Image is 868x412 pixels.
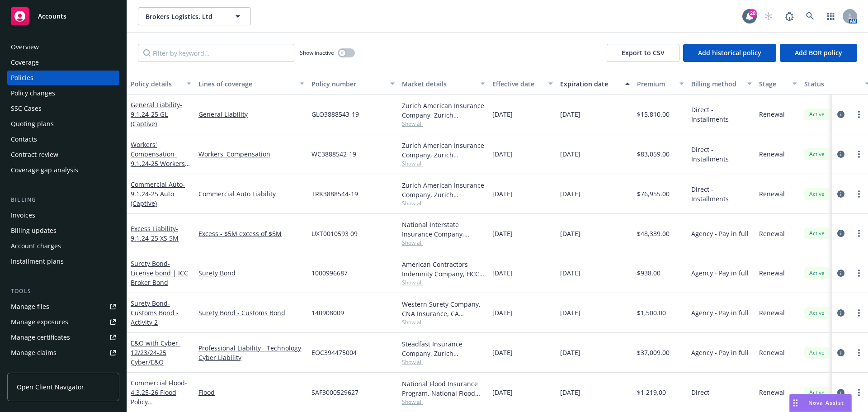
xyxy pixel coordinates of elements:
a: Switch app [822,7,840,25]
div: National Interstate Insurance Company, National Interstate Insurance [402,220,485,239]
button: Export to CSV [607,44,679,62]
div: Effective date [492,79,543,89]
a: Quoting plans [7,117,119,131]
div: Policies [11,71,33,85]
span: [DATE] [560,348,580,357]
button: Lines of coverage [195,73,308,95]
input: Filter by keyword... [138,44,294,62]
span: EOC394475004 [311,348,357,357]
span: Show all [402,279,485,286]
a: Excess - $5M excess of $5M [198,229,304,238]
div: Western Surety Company, CNA Insurance, CA [PERSON_NAME] & Company Inc [402,299,485,318]
a: more [854,347,864,358]
span: [DATE] [560,268,580,278]
a: Contacts [7,132,119,147]
button: Effective date [489,73,557,95]
span: $48,339.00 [637,229,670,238]
span: $83,059.00 [637,149,670,159]
span: - 12/23/24-25 Cyber/E&O [131,339,180,366]
div: Manage BORs [11,361,53,375]
div: Premium [637,79,674,89]
div: Manage certificates [11,330,70,345]
span: Active [808,269,826,277]
div: Contract review [11,147,58,162]
a: circleInformation [835,149,846,160]
span: - 9.1.24-25 Workers Comp (Captive) [131,150,190,177]
a: Overview [7,40,119,54]
div: Stage [759,79,787,89]
span: Direct [691,388,709,397]
span: TRK3888544-19 [311,189,358,199]
span: Active [808,309,826,317]
a: Policies [7,71,119,85]
span: - License bond | ICC Broker Bond [131,259,188,287]
span: WC3888542-19 [311,149,356,159]
a: Surety Bond - Customs Bond [198,308,304,317]
div: Market details [402,79,475,89]
a: Excess Liability [131,224,179,242]
a: Coverage [7,55,119,70]
span: Direct - Installments [691,185,752,204]
button: Expiration date [557,73,633,95]
div: Installment plans [11,254,64,269]
span: Show inactive [300,49,334,57]
button: Nova Assist [789,394,852,412]
a: Surety Bond [131,259,188,287]
div: Invoices [11,208,35,223]
a: circleInformation [835,189,846,199]
span: Renewal [759,149,785,159]
span: Renewal [759,109,785,119]
a: Billing updates [7,223,119,238]
span: Renewal [759,189,785,199]
span: - 9.1.24-25 GL (Captive) [131,100,182,128]
div: Manage claims [11,346,57,360]
span: Agency - Pay in full [691,308,749,317]
div: American Contractors Indemnity Company, HCC Surety [402,260,485,279]
span: Show all [402,398,485,406]
div: Policy number [311,79,385,89]
a: more [854,268,864,279]
span: [DATE] [492,189,513,199]
a: Professional Liability - Technology [198,343,304,353]
a: Surety Bond [198,268,304,278]
div: Tools [7,287,119,296]
span: Nova Assist [808,399,844,407]
a: more [854,228,864,239]
span: Agency - Pay in full [691,348,749,357]
div: Coverage [11,55,39,70]
span: Open Client Navigator [17,382,84,392]
button: Billing method [688,73,755,95]
span: [DATE] [560,308,580,317]
span: Accounts [38,13,66,20]
span: Active [808,229,826,237]
a: General Liability [198,109,304,119]
a: Accounts [7,4,119,29]
span: $76,955.00 [637,189,670,199]
div: Policy changes [11,86,55,100]
div: Quoting plans [11,117,54,131]
a: Invoices [7,208,119,223]
span: Export to CSV [622,48,665,57]
span: Show all [402,199,485,207]
button: Policy number [308,73,398,95]
a: circleInformation [835,228,846,239]
span: $938.00 [637,268,660,278]
div: Policy details [131,79,181,89]
span: Renewal [759,268,785,278]
div: Billing updates [11,223,57,238]
a: more [854,308,864,318]
a: Contract review [7,147,119,162]
div: National Flood Insurance Program, National Flood Insurance Program (NFIP), Safehold [402,379,485,398]
a: Commercial Auto Liability [198,189,304,199]
div: Manage exposures [11,315,68,329]
span: Show all [402,160,485,167]
a: circleInformation [835,109,846,120]
span: Active [808,190,826,198]
button: Stage [755,73,801,95]
div: Expiration date [560,79,620,89]
span: [DATE] [492,149,513,159]
span: $1,500.00 [637,308,666,317]
a: circleInformation [835,347,846,358]
span: $1,219.00 [637,388,666,397]
a: more [854,149,864,160]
